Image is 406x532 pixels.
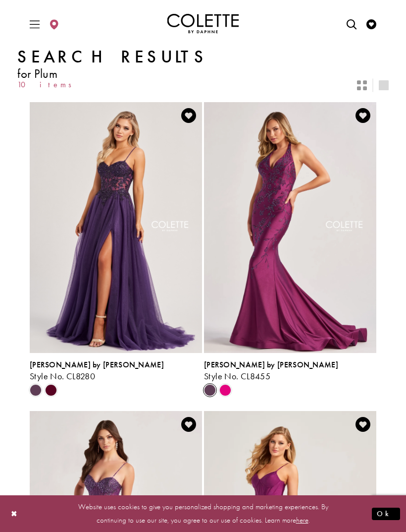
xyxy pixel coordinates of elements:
i: Plum [30,384,42,396]
a: Open Search dialog [344,10,359,37]
img: Colette by Daphne [167,14,239,34]
i: Burgundy [45,384,57,396]
div: Header Menu Left. Buttons: Hamburger menu , Store Locator [25,8,64,40]
h1: Search Results [17,47,389,67]
span: Style No. CL8280 [30,370,95,382]
i: Lipstick Pink [219,384,231,396]
span: [PERSON_NAME] by [PERSON_NAME] [30,359,164,370]
a: Add to Wishlist [178,105,199,126]
div: Colette by Daphne Style No. CL8455 [204,360,376,381]
button: Close Dialog [6,505,23,523]
a: Visit Colette by Daphne Style No. CL8455 Page [204,102,376,353]
span: 10 items [17,80,78,89]
a: here [296,515,308,525]
span: Switch layout to 2 columns [357,80,367,90]
span: Style No. CL8455 [204,370,270,382]
i: Plum [204,384,216,396]
div: Header Menu. Buttons: Search, Wishlist [342,8,381,40]
a: Add to Wishlist [353,414,373,435]
h3: for Plum [17,67,389,80]
p: Website uses cookies to give you personalized shopping and marketing experiences. By continuing t... [71,500,335,527]
a: Add to Wishlist [353,105,373,126]
a: Add to Wishlist [178,414,199,435]
a: Colette by Daphne Homepage [167,14,239,34]
button: Submit Dialog [372,508,400,520]
span: [PERSON_NAME] by [PERSON_NAME] [204,359,338,370]
div: Colette by Daphne Style No. CL8280 [30,360,202,381]
a: Visit Store Locator page [47,10,61,37]
a: Visit Colette by Daphne Style No. CL8280 Page [30,102,202,353]
a: Visit Wishlist Page [364,10,379,37]
span: Switch layout to 1 columns [379,80,389,90]
span: Toggle Main Navigation Menu [27,10,42,37]
div: Layout Controls [351,74,395,96]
